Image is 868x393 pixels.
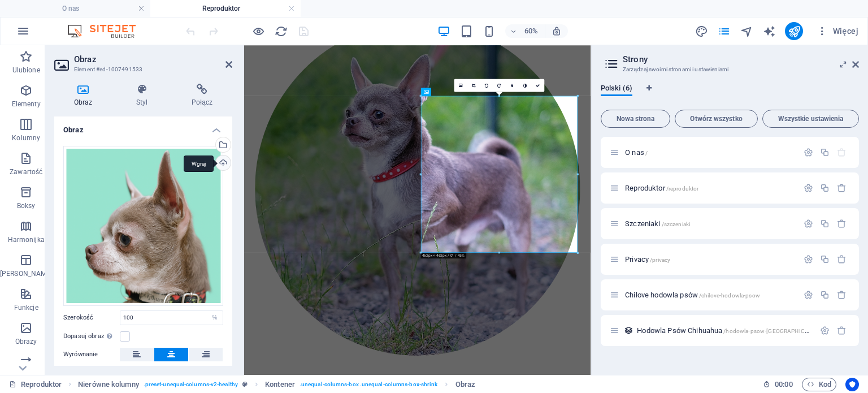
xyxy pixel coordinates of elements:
a: Kliknij, aby anulować zaznaczenie. Kliknij dwukrotnie, aby otworzyć Strony [9,378,62,391]
h3: Element #ed-1007491533 [74,64,210,75]
label: Dopasuj obraz [63,330,120,343]
span: 00 00 [775,378,792,391]
div: Szczeniaki/szczeniaki [622,220,798,227]
div: Usuń [837,326,847,335]
a: Skala szarości [519,79,532,92]
button: Usercentrics [845,378,859,391]
img: Editor Logo [65,24,150,38]
span: . unequal-columns-box .unequal-columns-box-shrink [300,378,437,391]
div: Ten układ jest używany jako szablon dla wszystkich elementów (np. wpisu na blogu) z tej kolekcji.... [624,326,633,335]
i: Po zmianie rozmiaru automatycznie dostosowuje poziom powiększenia do wybranego urządzenia. [552,26,562,36]
span: /chilove-hodowla-psow [699,292,760,299]
span: Kliknij, aby otworzyć stronę [625,184,698,192]
i: Projekt (Ctrl+Alt+Y) [695,25,708,38]
p: Kolumny [12,133,40,142]
p: Harmonijka [8,235,45,244]
div: ChatGPTImage16wrz202513_23_32-u9LsQ-yEKO779NKR23_phA.png [63,146,223,306]
div: Ustawienia [804,219,813,228]
span: : [783,380,784,388]
a: Wybierz pliki z menedżera plików, zdjęć stockowych lub prześlij plik(i) [454,79,467,92]
div: Ustawienia [820,326,830,335]
button: text_generator [762,24,776,38]
button: Otwórz wszystko [675,110,758,128]
div: Ustawienia [804,254,813,264]
p: Funkcje [14,303,38,312]
span: Kod [807,378,831,391]
span: / [645,150,648,156]
p: Ulubione [12,66,40,75]
span: Kliknij, aby zaznaczyć. Kliknij dwukrotnie, aby edytować [78,378,139,391]
label: Wyrównanie [63,348,120,361]
div: Ustawienia [804,290,813,300]
p: Zawartość [10,167,42,176]
span: /szczeniaki [662,221,691,227]
a: Obróć w prawo o 90° [493,79,506,92]
span: Polski (6) [601,81,632,97]
button: Kliknij tutaj, aby wyjść z trybu podglądu i kontynuować edycję [251,24,265,38]
i: Strony (Ctrl+Alt+S) [718,25,731,38]
p: Boksy [17,201,36,210]
i: Opublikuj [788,25,801,38]
div: Duplikuj [820,290,830,300]
div: Usuń [837,183,847,193]
a: Rozmyj [506,79,519,92]
div: Duplikuj [820,148,830,157]
i: Przeładuj stronę [275,25,288,38]
div: O nas/ [622,149,798,156]
button: 60% [505,24,545,38]
a: Wgraj [215,155,231,171]
button: Wszystkie ustawienia [762,110,859,128]
a: Potwierdź ( Ctrl ⏎ ) [532,79,545,92]
span: Kliknij, aby otworzyć stronę [625,291,760,299]
h6: 60% [522,24,540,38]
h4: Reproduktor [150,2,301,15]
div: Usuń [837,290,847,300]
div: Duplikuj [820,183,830,193]
a: Obróć w lewo o 90° [480,79,493,92]
span: Więcej [817,25,858,37]
div: Privacy/privacy [622,256,798,263]
h4: Obraz [54,84,116,107]
div: Hodowla Psów Chihuahua/hodowla-psow-[GEOGRAPHIC_DATA] [633,327,814,334]
i: Ten element jest konfigurowalnym ustawieniem wstępnym [242,381,248,387]
button: reload [274,24,288,38]
div: Duplikuj [820,254,830,264]
h6: Czas sesji [763,378,793,391]
div: Chilove hodowla psów/chilove-hodowla-psow [622,291,798,299]
span: /privacy [650,257,670,263]
span: /reproduktor [666,185,699,192]
div: Strony startowej nie można usunąć [837,148,847,157]
div: Usuń [837,254,847,264]
button: Nowa strona [601,110,670,128]
div: Zakładki językowe [601,84,859,105]
h2: Obraz [74,54,232,64]
h2: Strony [623,54,859,64]
span: Wszystkie ustawienia [767,115,854,122]
span: Kliknij, aby otworzyć stronę [625,219,690,228]
span: Kliknij, aby otworzyć stronę [625,255,670,264]
nav: breadcrumb [78,378,475,391]
a: Moduł przycinania [467,79,480,92]
div: Reproduktor/reproduktor [622,184,798,192]
span: Kliknij, aby otworzyć stronę [625,148,648,157]
p: Elementy [12,100,41,109]
span: Kliknij, aby zaznaczyć. Kliknij dwukrotnie, aby edytować [455,378,475,391]
span: /hodowla-psow-[GEOGRAPHIC_DATA] [723,328,824,334]
div: Duplikuj [820,219,830,228]
h4: Obraz [54,116,232,137]
span: Otwórz wszystko [680,115,753,122]
span: Kliknij, aby otworzyć stronę [637,326,824,335]
span: Nowa strona [606,115,665,122]
i: Nawigator [740,25,753,38]
button: navigator [740,24,753,38]
div: Ustawienia [804,148,813,157]
button: publish [785,22,803,40]
label: Szerokość [63,314,120,321]
button: Kod [802,378,836,391]
i: AI Writer [763,25,776,38]
button: Więcej [812,22,863,40]
div: Usuń [837,219,847,228]
button: pages [717,24,731,38]
h4: Styl [116,84,172,107]
button: design [695,24,708,38]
